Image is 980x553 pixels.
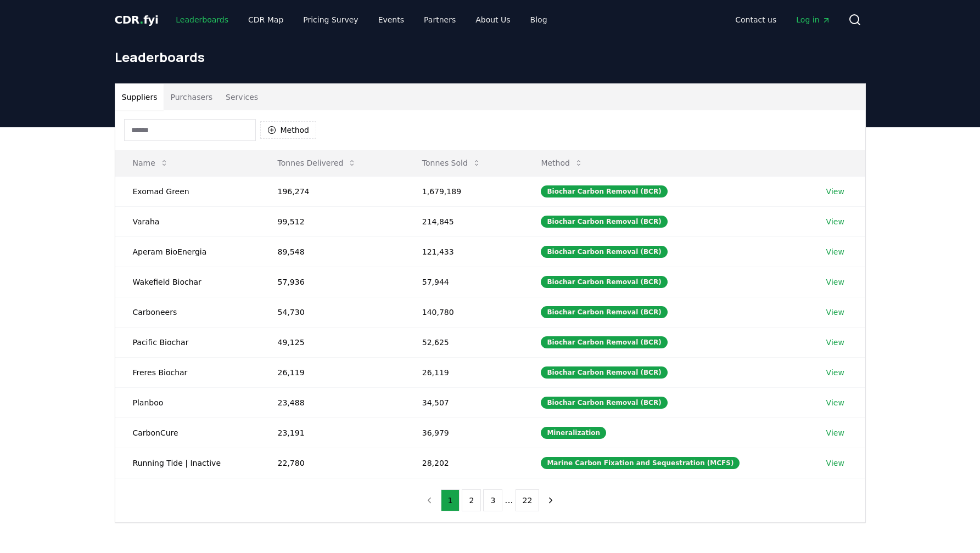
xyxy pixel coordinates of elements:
[260,206,405,236] td: 99,512
[796,14,830,25] span: Log in
[260,236,405,267] td: 89,548
[115,176,260,206] td: Exomad Green
[405,327,524,357] td: 52,625
[541,397,667,409] div: Biochar Carbon Removal (BCR)
[787,10,839,30] a: Log in
[405,297,524,327] td: 140,780
[239,10,292,30] a: CDR Map
[405,267,524,297] td: 57,944
[115,12,159,27] a: CDR.fyi
[260,176,405,206] td: 196,274
[260,448,405,478] td: 22,780
[413,152,490,174] button: Tonnes Sold
[260,327,405,357] td: 49,125
[826,276,844,287] a: View
[522,10,556,30] a: Blog
[441,489,460,511] button: 1
[826,337,844,348] a: View
[826,186,844,197] a: View
[164,84,219,110] button: Purchasers
[405,236,524,267] td: 121,433
[260,121,317,139] button: Method
[462,489,481,511] button: 2
[405,387,524,417] td: 34,507
[541,276,667,288] div: Biochar Carbon Removal (BCR)
[115,206,260,236] td: Varaha
[115,48,866,66] h1: Leaderboards
[405,448,524,478] td: 28,202
[726,10,785,30] a: Contact us
[219,84,265,110] button: Services
[115,236,260,267] td: Aperam BioEnergia
[541,489,560,511] button: next page
[541,216,667,228] div: Biochar Carbon Removal (BCR)
[726,10,839,30] nav: Main
[826,397,844,408] a: View
[139,13,143,26] span: .
[294,10,367,30] a: Pricing Survey
[483,489,502,511] button: 3
[826,427,844,438] a: View
[115,267,260,297] td: Wakefield Biochar
[260,417,405,448] td: 23,191
[115,84,164,110] button: Suppliers
[826,307,844,318] a: View
[467,10,519,30] a: About Us
[541,457,740,469] div: Marine Carbon Fixation and Sequestration (MCFS)
[167,10,237,30] a: Leaderboards
[115,327,260,357] td: Pacific Biochar
[826,216,844,227] a: View
[115,13,159,26] span: CDR fyi
[115,297,260,327] td: Carboneers
[541,427,606,439] div: Mineralization
[541,306,667,318] div: Biochar Carbon Removal (BCR)
[260,357,405,387] td: 26,119
[405,357,524,387] td: 26,119
[405,176,524,206] td: 1,679,189
[541,246,667,258] div: Biochar Carbon Removal (BCR)
[505,494,513,507] li: ...
[826,367,844,378] a: View
[124,152,177,174] button: Name
[541,185,667,198] div: Biochar Carbon Removal (BCR)
[115,448,260,478] td: Running Tide | Inactive
[826,246,844,257] a: View
[115,357,260,387] td: Freres Biochar
[115,387,260,417] td: Planboo
[260,297,405,327] td: 54,730
[405,417,524,448] td: 36,979
[369,10,413,30] a: Events
[826,458,844,469] a: View
[269,152,366,174] button: Tonnes Delivered
[541,336,667,348] div: Biochar Carbon Removal (BCR)
[260,267,405,297] td: 57,936
[415,10,464,30] a: Partners
[516,489,540,511] button: 22
[541,366,667,379] div: Biochar Carbon Removal (BCR)
[115,417,260,448] td: CarbonCure
[532,152,592,174] button: Method
[167,10,556,30] nav: Main
[405,206,524,236] td: 214,845
[260,387,405,417] td: 23,488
